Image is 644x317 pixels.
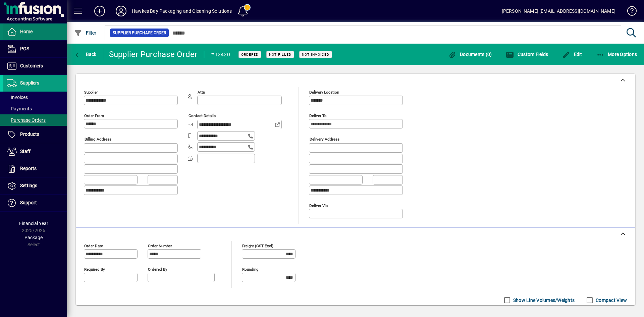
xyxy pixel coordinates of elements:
[562,52,582,57] span: Edit
[3,160,67,177] a: Reports
[309,90,339,95] mat-label: Delivery Location
[20,131,39,137] span: Products
[110,5,132,17] button: Profile
[595,48,639,60] button: More Options
[211,49,230,60] div: #12420
[3,126,67,143] a: Products
[148,267,167,271] mat-label: Ordered by
[3,143,67,160] a: Staff
[242,243,273,248] mat-label: Freight (GST excl)
[89,5,110,17] button: Add
[84,90,98,95] mat-label: Supplier
[502,6,615,16] div: [PERSON_NAME] [EMAIL_ADDRESS][DOMAIN_NAME]
[24,235,43,240] span: Package
[3,177,67,194] a: Settings
[20,149,31,154] span: Staff
[72,27,98,39] button: Filter
[20,200,37,205] span: Support
[84,243,103,248] mat-label: Order date
[74,52,97,57] span: Back
[72,48,98,60] button: Back
[132,6,232,16] div: Hawkes Bay Packaging and Cleaning Solutions
[148,243,172,248] mat-label: Order number
[20,183,37,188] span: Settings
[84,267,105,271] mat-label: Required by
[309,203,328,208] mat-label: Deliver via
[594,297,627,304] label: Compact View
[448,52,492,57] span: Documents (0)
[242,267,258,271] mat-label: Rounding
[84,113,104,118] mat-label: Order from
[269,52,291,57] span: Not Filled
[3,23,67,40] a: Home
[198,90,205,95] mat-label: Attn
[302,52,329,57] span: Not Invoiced
[504,48,550,60] button: Custom Fields
[74,30,97,36] span: Filter
[3,58,67,74] a: Customers
[20,166,37,171] span: Reports
[7,117,46,123] span: Purchase Orders
[3,114,67,126] a: Purchase Orders
[67,48,104,60] app-page-header-button: Back
[309,113,327,118] mat-label: Deliver To
[3,195,67,211] a: Support
[3,41,67,57] a: POS
[241,52,259,57] span: Ordered
[560,48,584,60] button: Edit
[20,80,39,86] span: Suppliers
[506,52,548,57] span: Custom Fields
[622,1,636,23] a: Knowledge Base
[596,52,637,57] span: More Options
[109,49,198,60] div: Supplier Purchase Order
[3,103,67,114] a: Payments
[113,30,166,36] span: Supplier Purchase Order
[20,63,43,68] span: Customers
[512,297,575,304] label: Show Line Volumes/Weights
[19,221,48,226] span: Financial Year
[7,106,32,111] span: Payments
[3,92,67,103] a: Invoices
[20,29,33,34] span: Home
[20,46,29,51] span: POS
[447,48,494,60] button: Documents (0)
[7,95,28,100] span: Invoices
